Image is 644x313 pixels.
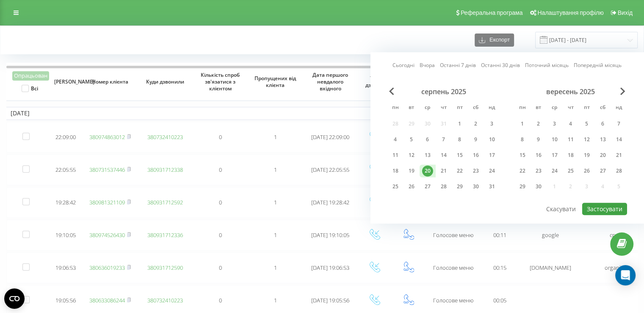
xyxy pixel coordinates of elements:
div: вт 19 серп 2025 р. [404,165,420,177]
div: чт 25 вер 2025 р. [563,165,579,177]
div: 22 [454,165,465,176]
div: пт 12 вер 2025 р. [579,133,595,146]
div: 28 [614,165,625,176]
div: 12 [406,150,417,161]
a: 380981321109 [89,198,125,206]
div: пн 15 вер 2025 р. [514,149,531,162]
div: пт 22 серп 2025 р. [452,165,468,177]
div: 4 [565,118,576,129]
div: 10 [549,134,560,145]
div: 31 [486,181,498,192]
div: 19 [406,165,417,176]
a: 380931712338 [147,166,183,173]
div: ср 24 вер 2025 р. [547,165,563,177]
div: чт 4 вер 2025 р. [563,117,579,130]
div: 15 [517,150,528,161]
span: 1 [274,198,277,206]
td: Голосове меню [426,252,481,283]
div: вт 9 вер 2025 р. [531,133,547,146]
div: 14 [614,134,625,145]
span: [PERSON_NAME] [54,78,77,85]
td: [DOMAIN_NAME] [519,252,582,283]
div: 17 [549,150,560,161]
div: нд 7 вер 2025 р. [611,117,627,130]
span: Вихід [618,9,633,16]
a: 380931712592 [147,198,183,206]
div: 30 [470,181,481,192]
div: пн 8 вер 2025 р. [514,133,531,146]
td: 22:09:00 [49,122,83,153]
span: [DATE] 19:06:53 [311,264,349,271]
div: нд 14 вер 2025 р. [611,133,627,146]
span: 0 [219,166,222,173]
div: вт 23 вер 2025 р. [531,165,547,177]
a: 380731537446 [89,166,125,173]
a: 380931712590 [147,264,183,271]
div: 21 [614,150,625,161]
a: 380931712336 [147,231,183,239]
div: 26 [406,181,417,192]
span: Реферальна програма [461,9,523,16]
div: 20 [597,150,608,161]
div: 12 [581,134,592,145]
abbr: субота [470,102,482,115]
div: 4 [390,134,401,145]
td: google [519,220,582,251]
span: 1 [274,166,277,173]
div: пн 18 серп 2025 р. [387,165,404,177]
div: пн 29 вер 2025 р. [514,180,531,193]
a: Попередній місяць [574,61,622,70]
div: чт 28 серп 2025 р. [436,180,452,193]
a: Останні 7 днів [440,61,476,70]
abbr: середа [421,102,434,115]
abbr: субота [597,102,609,115]
div: чт 7 серп 2025 р. [436,133,452,146]
span: [DATE] 19:28:42 [311,198,349,206]
div: пт 8 серп 2025 р. [452,133,468,146]
abbr: п’ятниця [453,102,466,115]
div: 17 [486,150,498,161]
abbr: п’ятниця [580,102,593,115]
button: Експорт [475,34,514,47]
span: Тип дзвінка [363,75,386,88]
div: нд 31 серп 2025 р. [484,180,500,193]
a: 380732410223 [147,133,183,141]
a: 380974526430 [89,231,125,239]
span: Куди дзвонили [144,78,186,85]
div: пт 19 вер 2025 р. [579,149,595,162]
div: 27 [422,181,433,192]
div: 28 [438,181,449,192]
abbr: вівторок [405,102,418,115]
div: 11 [565,134,576,145]
div: вт 30 вер 2025 р. [531,180,547,193]
abbr: середа [548,102,561,115]
span: Дата першого невдалого вхідного [310,72,351,92]
div: 20 [422,165,433,176]
div: 30 [533,181,544,192]
div: нд 10 серп 2025 р. [484,133,500,146]
span: 0 [219,133,222,141]
div: 7 [438,134,449,145]
div: нд 3 серп 2025 р. [484,117,500,130]
td: 19:10:05 [49,220,83,251]
div: сб 16 серп 2025 р. [468,149,484,162]
div: нд 28 вер 2025 р. [611,165,627,177]
div: ср 20 серп 2025 р. [420,165,436,177]
a: 380732410223 [147,296,183,304]
div: ср 17 вер 2025 р. [547,149,563,162]
div: 26 [581,165,592,176]
div: серпень 2025 [387,87,500,96]
div: нд 21 вер 2025 р. [611,149,627,162]
div: пт 26 вер 2025 р. [579,165,595,177]
div: 1 [454,118,465,129]
div: 18 [565,150,576,161]
abbr: четвер [564,102,577,115]
a: Сьогодні [392,61,415,70]
div: 6 [422,134,433,145]
div: 29 [454,181,465,192]
div: пт 15 серп 2025 р. [452,149,468,162]
div: 9 [533,134,544,145]
div: 9 [470,134,481,145]
div: вересень 2025 [514,87,627,96]
div: ср 3 вер 2025 р. [547,117,563,130]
